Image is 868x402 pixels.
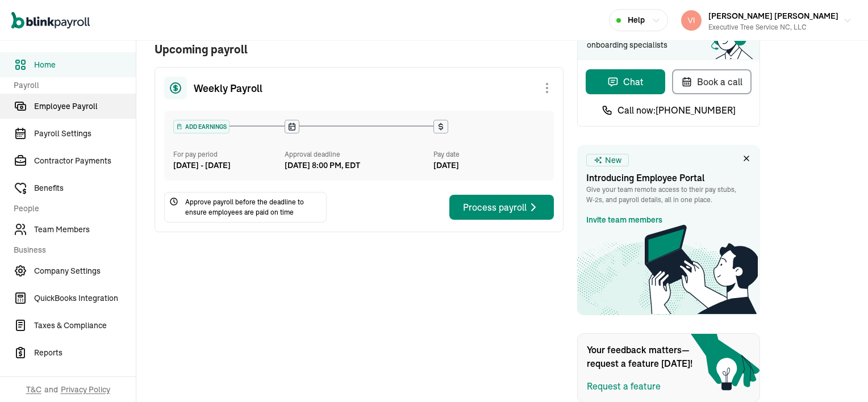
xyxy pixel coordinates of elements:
[708,11,838,21] span: [PERSON_NAME] [PERSON_NAME]
[586,69,665,94] button: Chat
[34,347,136,359] span: Reports
[586,185,751,205] p: Give your team remote access to their pay stubs, W‑2s, and payroll details, all in one place.
[607,75,644,89] div: Chat
[463,200,540,214] div: Process payroll
[34,320,136,332] span: Taxes & Compliance
[672,69,752,94] button: Book a call
[677,6,857,35] button: [PERSON_NAME] [PERSON_NAME]Executive Tree Service NC, LLC
[449,195,554,220] button: Process payroll
[34,128,136,140] span: Payroll Settings
[433,160,545,171] div: [DATE]
[586,214,662,226] a: Invite team members
[34,224,136,236] span: Team Members
[174,120,229,133] div: ADD EARNINGS
[34,101,136,112] span: Employee Payroll
[628,14,645,26] span: Help
[34,182,136,194] span: Benefits
[26,384,41,395] span: T&C
[14,203,129,215] span: People
[61,384,110,395] span: Privacy Policy
[587,343,700,370] span: Your feedback matters—request a feature [DATE]!
[34,59,136,71] span: Home
[708,22,838,32] div: Executive Tree Service NC, LLC
[194,81,262,96] span: Weekly Payroll
[185,197,322,217] span: Approve payroll before the deadline to ensure employees are paid on time
[173,149,285,160] div: For pay period
[433,149,545,160] div: Pay date
[173,160,285,171] div: [DATE] - [DATE]
[605,154,621,166] span: New
[586,171,751,185] h3: Introducing Employee Portal
[609,9,668,31] button: Help
[11,4,90,37] nav: Global
[34,155,136,167] span: Contractor Payments
[14,244,129,256] span: Business
[34,265,136,277] span: Company Settings
[285,149,429,160] div: Approval deadline
[34,292,136,304] span: QuickBooks Integration
[285,160,360,171] div: [DATE] 8:00 PM, EDT
[155,41,564,58] span: Upcoming payroll
[681,75,742,89] div: Book a call
[617,103,736,117] span: Call now: [PHONE_NUMBER]
[14,79,129,91] span: Payroll
[587,379,661,393] button: Request a feature
[811,347,868,402] iframe: Chat Widget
